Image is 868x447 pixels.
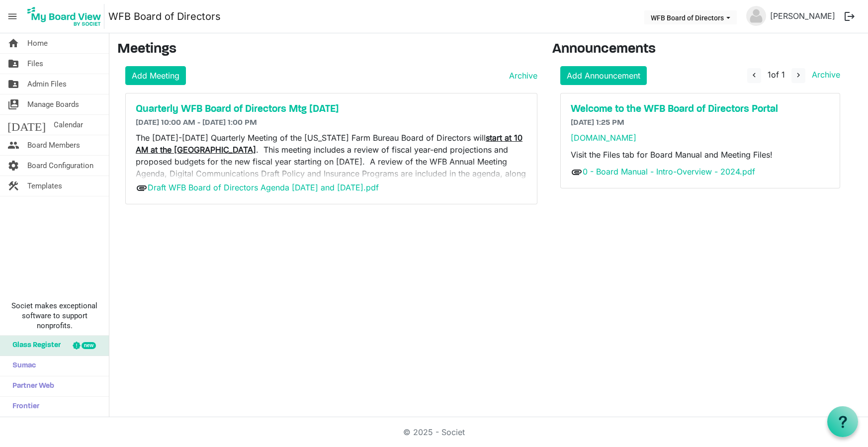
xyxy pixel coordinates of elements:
a: Quarterly WFB Board of Directors Mtg [DATE] [136,103,527,115]
span: people [7,135,19,155]
span: Frontier [7,397,39,417]
a: WFB Board of Directors [108,6,221,26]
button: navigate_before [747,68,761,83]
span: Admin Files [27,74,67,94]
a: [DOMAIN_NAME] [571,133,636,143]
span: Societ makes exceptional software to support nonprofits. [4,301,104,331]
button: logout [839,6,860,27]
span: attachment [136,182,148,194]
a: [PERSON_NAME] [766,6,839,26]
img: no-profile-picture.svg [746,6,766,26]
h3: Announcements [552,41,848,58]
span: navigate_next [794,71,803,80]
h6: [DATE] 10:00 AM - [DATE] 1:00 PM [136,118,527,128]
p: The [DATE]-[DATE] Quarterly Meeting of the [US_STATE] Farm Bureau Board of Directors will . This ... [136,132,527,203]
span: Calendar [54,115,83,135]
span: construction [7,176,19,196]
span: folder_shared [7,54,19,74]
span: Templates [27,176,62,196]
span: Glass Register [7,336,61,356]
span: Board Members [27,135,80,155]
span: settings [7,156,19,176]
span: [DATE] 1:25 PM [571,119,624,127]
a: Archive [505,70,537,82]
a: Welcome to the WFB Board of Directors Portal [571,103,830,115]
span: home [7,33,19,53]
h3: Meetings [117,41,537,58]
span: Files [27,54,43,74]
span: navigate_before [750,71,759,80]
span: Manage Boards [27,94,79,114]
span: Home [27,33,48,53]
a: My Board View Logo [24,4,108,29]
span: switch_account [7,94,19,114]
a: 0 - Board Manual - Intro-Overview - 2024.pdf [583,167,755,177]
img: My Board View Logo [24,4,104,29]
span: menu [3,7,22,26]
span: Board Configuration [27,156,93,176]
span: attachment [571,166,583,178]
span: of 1 [768,70,785,80]
div: new [82,342,96,349]
a: Add Meeting [125,66,186,85]
button: WFB Board of Directors dropdownbutton [644,10,737,24]
span: [DATE] [7,115,46,135]
span: 1 [768,70,771,80]
span: Sumac [7,356,36,376]
button: navigate_next [791,68,805,83]
span: folder_shared [7,74,19,94]
a: Draft WFB Board of Directors Agenda [DATE] and [DATE].pdf [148,182,379,192]
p: Visit the Files tab for Board Manual and Meeting Files! [571,149,830,161]
span: start at 10 AM at the [GEOGRAPHIC_DATA] [136,133,522,155]
a: Archive [808,70,840,80]
span: Partner Web [7,376,54,396]
a: © 2025 - Societ [403,427,465,437]
a: Add Announcement [560,66,647,85]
